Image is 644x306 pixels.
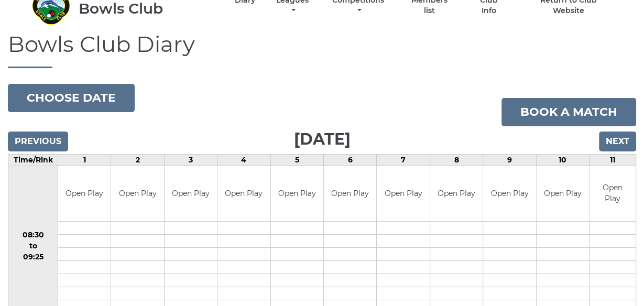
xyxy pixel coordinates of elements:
td: 1 [58,155,111,166]
h1: Bowls Club Diary [8,32,636,68]
td: Time/Rink [8,155,58,166]
td: 11 [589,155,636,166]
td: 9 [483,155,536,166]
td: Open Play [483,166,536,221]
a: Book a match [501,98,636,126]
td: Open Play [377,166,429,221]
td: 6 [324,155,377,166]
td: 8 [430,155,483,166]
td: Open Play [430,166,483,221]
td: Open Play [217,166,270,221]
td: 2 [111,155,164,166]
td: 10 [536,155,589,166]
td: Open Play [111,166,163,221]
td: 3 [164,155,217,166]
button: Choose date [8,84,135,112]
td: 5 [270,155,323,166]
input: Next [599,132,636,151]
td: 7 [377,155,430,166]
td: Open Play [271,166,323,221]
input: Previous [8,132,68,151]
td: 4 [217,155,270,166]
td: Open Play [58,166,111,221]
td: Open Play [165,166,217,221]
td: Open Play [537,166,589,221]
td: Open Play [324,166,376,221]
td: Open Play [590,166,636,221]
